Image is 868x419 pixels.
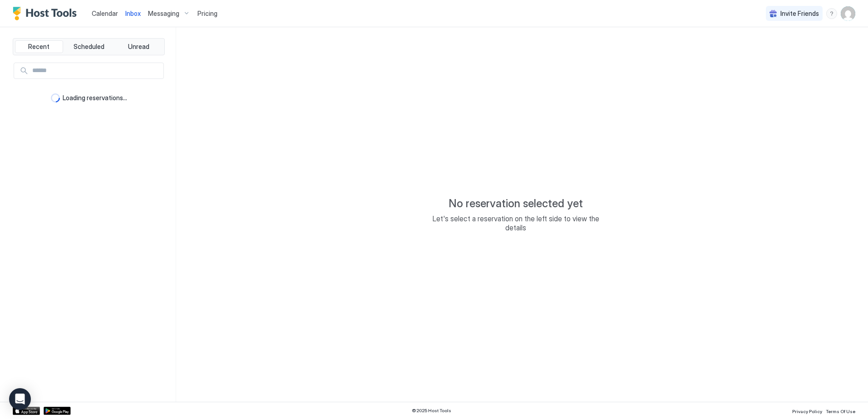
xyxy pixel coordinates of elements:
[114,40,163,53] button: Unread
[792,409,822,414] span: Privacy Policy
[148,10,179,18] span: Messaging
[51,93,60,102] div: loading
[92,9,118,18] a: Calendar
[826,406,855,415] a: Terms Of Use
[9,388,31,410] div: Open Intercom Messenger
[65,40,113,53] button: Scheduled
[44,407,71,415] a: Google Play Store
[28,43,49,51] span: Recent
[29,63,163,78] input: Input Field
[13,38,165,55] div: tab-group
[792,406,822,415] a: Privacy Policy
[13,7,81,20] a: Host Tools Logo
[125,9,141,18] a: Inbox
[412,408,451,414] span: © 2025 Host Tools
[128,43,149,51] span: Unread
[63,94,127,102] span: Loading reservations...
[826,409,855,414] span: Terms Of Use
[15,40,63,53] button: Recent
[780,10,819,18] span: Invite Friends
[92,10,118,17] span: Calendar
[197,10,217,18] span: Pricing
[74,43,104,51] span: Scheduled
[449,197,583,210] span: No reservation selected yet
[425,214,607,232] span: Let's select a reservation on the left side to view the details
[13,407,40,415] a: App Store
[826,8,837,19] div: menu
[841,6,855,21] div: User profile
[125,10,141,17] span: Inbox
